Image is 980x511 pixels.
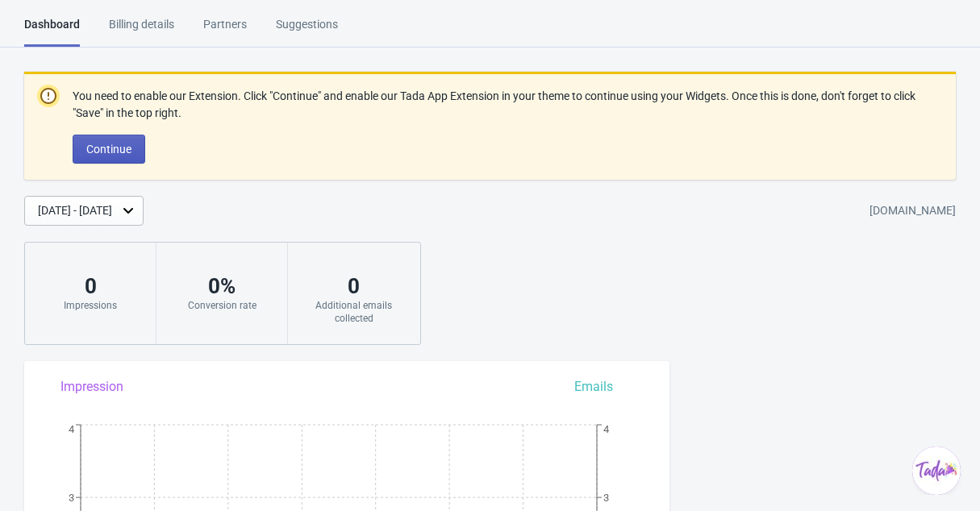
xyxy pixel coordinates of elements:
span: Continue [86,143,131,156]
div: Additional emails collected [304,299,403,325]
tspan: 3 [69,492,74,504]
div: Conversion rate [173,299,271,312]
div: 0 [41,273,140,299]
tspan: 4 [603,423,610,435]
div: Billing details [109,16,174,44]
div: Suggestions [276,16,338,44]
div: [DOMAIN_NAME] [869,197,956,226]
div: Partners [203,16,247,44]
tspan: 4 [69,423,75,435]
div: 0 % [173,273,271,299]
button: Continue [73,135,145,164]
p: You need to enable our Extension. Click "Continue" and enable our Tada App Extension in your them... [73,88,943,122]
iframe: chat widget [912,447,964,495]
div: 0 [304,273,403,299]
tspan: 3 [603,492,609,504]
div: [DATE] - [DATE] [38,202,112,219]
div: Impressions [41,299,140,312]
div: Dashboard [24,16,80,47]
